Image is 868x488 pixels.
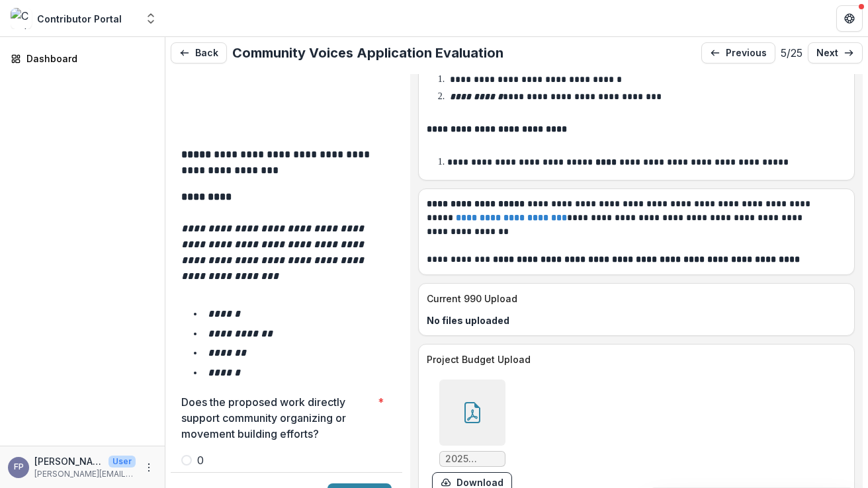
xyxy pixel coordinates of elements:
p: Current 990 Upload [427,292,841,305]
button: Get Help [836,5,863,32]
p: User [108,456,136,468]
img: Contributor Portal [11,8,32,29]
div: Dashboard [26,52,149,65]
p: Does the proposed work directly support community organizing or movement building efforts? [181,394,372,442]
p: No files uploaded [427,313,846,327]
p: [PERSON_NAME][EMAIL_ADDRESS][DOMAIN_NAME] [34,468,136,480]
span: 2025 Community Voices Fund - Nonprofit Budget Template.pdf [445,454,499,465]
p: [PERSON_NAME] [34,454,103,468]
button: Back [171,42,227,63]
p: previous [726,48,767,59]
button: More [141,460,157,475]
div: Contributor Portal [37,12,122,26]
a: previous [701,42,775,63]
p: 5 / 25 [781,45,803,61]
a: next [808,42,863,63]
span: 0 [197,452,204,468]
div: Fred Pinguel [14,463,24,471]
p: next [816,48,838,59]
a: Dashboard [5,48,159,69]
p: Project Budget Upload [427,352,841,366]
button: Open entity switcher [142,5,160,32]
h2: Community Voices Application Evaluation [232,45,503,61]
